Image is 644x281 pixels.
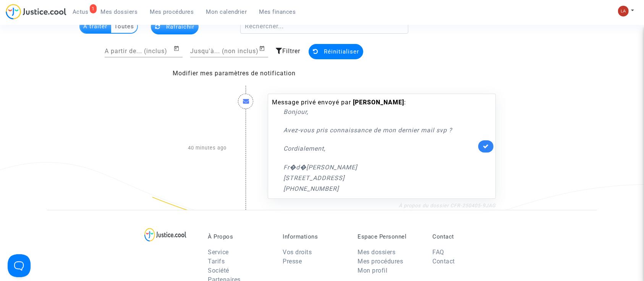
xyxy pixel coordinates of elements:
[166,23,194,30] span: Rafraichir
[618,6,629,16] img: 3f9b7d9779f7b0ffc2b90d026f0682a9
[272,98,476,193] div: Message privé envoyé par :
[399,203,496,208] a: À propos du dossier CFR-250405-9JAG
[282,47,300,55] span: Filtrer
[90,4,97,13] div: 1
[8,254,31,277] iframe: Help Scout Beacon - Open
[200,6,253,18] a: Mon calendrier
[358,249,395,256] a: Mes dossiers
[101,8,138,15] span: Mes dossiers
[283,107,476,117] p: Bonjour,
[324,48,359,55] span: Réinitialiser
[283,173,476,183] p: [STREET_ADDRESS]
[283,258,302,265] a: Presse
[111,20,137,33] multi-toggle-item: Toutes
[432,249,444,256] a: FAQ
[144,6,200,18] a: Mes procédures
[142,86,232,210] div: 40 minutes ago
[144,228,187,242] img: logo-lg.svg
[6,4,66,19] img: jc-logo.svg
[259,44,268,53] button: Open calendar
[208,233,271,240] p: À Propos
[309,44,363,59] button: Réinitialiser
[353,99,404,106] b: [PERSON_NAME]
[73,8,89,15] span: Actus
[150,8,194,15] span: Mes procédures
[358,267,387,274] a: Mon profil
[283,249,312,256] a: Vos droits
[208,267,229,274] a: Société
[283,144,476,153] p: Cordialement,
[151,19,199,34] button: Rafraichir
[358,258,403,265] a: Mes procédures
[432,258,455,265] a: Contact
[173,44,183,53] button: Open calendar
[283,125,476,135] p: Avez-vous pris connaissance de mon dernier mail svp ?
[206,8,247,15] span: Mon calendrier
[259,8,296,15] span: Mes finances
[253,6,302,18] a: Mes finances
[283,162,476,172] p: Fr�d�[PERSON_NAME]
[66,6,95,18] a: 1Actus
[95,6,144,18] a: Mes dossiers
[283,184,476,193] p: [PHONE_NUMBER]
[432,233,496,240] p: Contact
[208,249,229,256] a: Service
[173,70,296,77] a: Modifier mes paramètres de notification
[80,20,111,33] multi-toggle-item: A traiter
[208,258,225,265] a: Tarifs
[358,233,421,240] p: Espace Personnel
[240,19,409,34] input: Rechercher...
[283,233,346,240] p: Informations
